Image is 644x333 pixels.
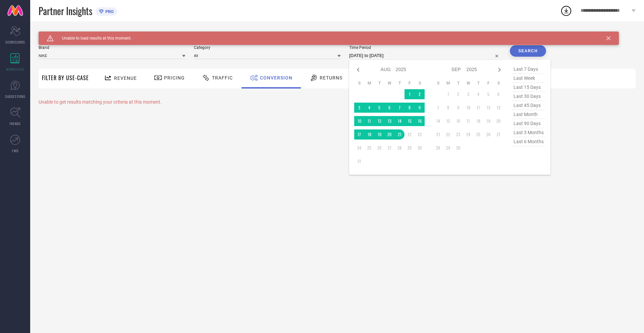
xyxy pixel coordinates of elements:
[39,99,162,105] span: Unable to get results matching your criteria at this moment.
[349,52,501,60] input: Select time period
[493,80,503,86] th: Saturday
[5,94,25,99] span: SUGGESTIONS
[512,92,545,101] span: last 30 days
[394,129,405,140] td: Thu Aug 21 2025
[384,129,394,140] td: Wed Aug 20 2025
[493,103,503,113] td: Sat Sep 13 2025
[384,116,394,126] td: Wed Aug 13 2025
[349,45,501,50] span: Time Period
[463,89,473,99] td: Wed Sep 03 2025
[443,89,453,99] td: Mon Sep 01 2025
[260,75,292,80] span: Conversion
[560,5,572,17] div: Open download list
[443,129,453,140] td: Mon Sep 22 2025
[394,80,405,86] th: Thursday
[364,129,374,140] td: Mon Aug 18 2025
[443,103,453,113] td: Mon Sep 08 2025
[473,116,483,126] td: Thu Sep 18 2025
[512,65,545,74] span: last 7 days
[212,75,233,80] span: Traffic
[512,110,545,119] span: last month
[39,45,185,50] span: Brand
[364,103,374,113] td: Mon Aug 04 2025
[9,121,21,126] span: TRENDS
[473,103,483,113] td: Thu Sep 11 2025
[42,74,89,82] span: Filter By Use-Case
[512,128,545,137] span: last 3 months
[510,45,546,57] button: Search
[354,129,364,140] td: Sun Aug 17 2025
[512,74,545,83] span: last week
[483,89,493,99] td: Fri Sep 05 2025
[453,143,463,153] td: Tue Sep 30 2025
[473,89,483,99] td: Thu Sep 04 2025
[394,103,405,113] td: Thu Aug 07 2025
[354,143,364,153] td: Sun Aug 24 2025
[415,89,425,99] td: Sat Aug 02 2025
[5,40,25,45] span: SCORECARDS
[483,80,493,86] th: Friday
[483,103,493,113] td: Fri Sep 12 2025
[463,129,473,140] td: Wed Sep 24 2025
[394,143,405,153] td: Thu Aug 28 2025
[453,103,463,113] td: Tue Sep 09 2025
[320,75,342,80] span: Returns
[104,9,114,14] span: PRO
[405,129,415,140] td: Fri Aug 22 2025
[415,103,425,113] td: Sat Aug 09 2025
[453,129,463,140] td: Tue Sep 23 2025
[374,143,384,153] td: Tue Aug 26 2025
[443,116,453,126] td: Mon Sep 15 2025
[364,116,374,126] td: Mon Aug 11 2025
[473,129,483,140] td: Thu Sep 25 2025
[415,129,425,140] td: Sat Aug 23 2025
[405,103,415,113] td: Fri Aug 08 2025
[415,116,425,126] td: Sat Aug 16 2025
[493,89,503,99] td: Sat Sep 06 2025
[384,80,394,86] th: Wednesday
[39,32,85,37] span: SYSTEM WORKSPACE
[453,80,463,86] th: Tuesday
[12,148,18,153] span: FWD
[384,143,394,153] td: Wed Aug 27 2025
[364,143,374,153] td: Mon Aug 25 2025
[473,80,483,86] th: Thursday
[394,116,405,126] td: Thu Aug 14 2025
[495,66,503,74] div: Next month
[405,143,415,153] td: Fri Aug 29 2025
[354,156,364,166] td: Sun Aug 31 2025
[483,116,493,126] td: Fri Sep 19 2025
[164,75,185,80] span: Pricing
[463,103,473,113] td: Wed Sep 10 2025
[194,45,341,50] span: Category
[433,129,443,140] td: Sun Sep 21 2025
[512,119,545,128] span: last 90 days
[354,80,364,86] th: Sunday
[415,80,425,86] th: Saturday
[443,143,453,153] td: Mon Sep 29 2025
[463,116,473,126] td: Wed Sep 17 2025
[364,80,374,86] th: Monday
[384,103,394,113] td: Wed Aug 06 2025
[512,83,545,92] span: last 15 days
[433,80,443,86] th: Sunday
[54,36,131,41] span: Unable to load results at this moment.
[6,67,24,72] span: WORKSPACE
[453,116,463,126] td: Tue Sep 16 2025
[512,137,545,146] span: last 6 months
[443,80,453,86] th: Monday
[463,80,473,86] th: Wednesday
[354,103,364,113] td: Sun Aug 03 2025
[453,89,463,99] td: Tue Sep 02 2025
[415,143,425,153] td: Sat Aug 30 2025
[374,103,384,113] td: Tue Aug 05 2025
[114,75,137,81] span: Revenue
[374,116,384,126] td: Tue Aug 12 2025
[483,129,493,140] td: Fri Sep 26 2025
[354,116,364,126] td: Sun Aug 10 2025
[433,116,443,126] td: Sun Sep 14 2025
[39,4,92,18] span: Partner Insights
[374,129,384,140] td: Tue Aug 19 2025
[374,80,384,86] th: Tuesday
[405,116,415,126] td: Fri Aug 15 2025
